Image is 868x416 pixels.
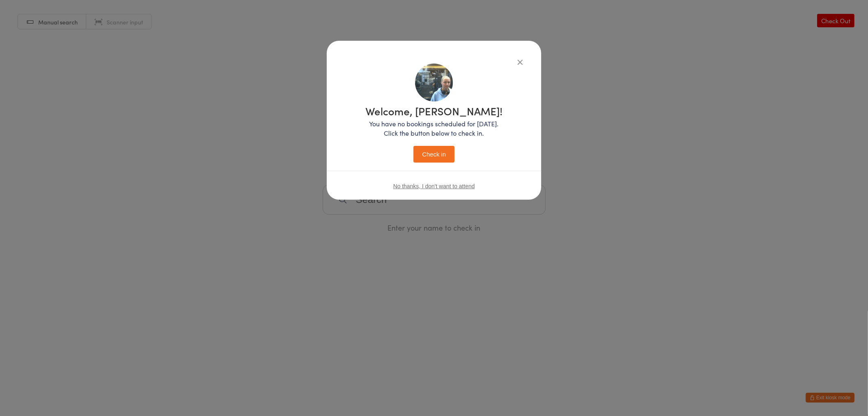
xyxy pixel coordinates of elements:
p: You have no bookings scheduled for [DATE]. Click the button below to check in. [365,119,503,138]
button: No thanks, I don't want to attend [393,183,474,189]
button: Check in [413,146,454,163]
img: image1754896378.png [415,64,453,101]
h1: Welcome, [PERSON_NAME]! [365,106,503,116]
